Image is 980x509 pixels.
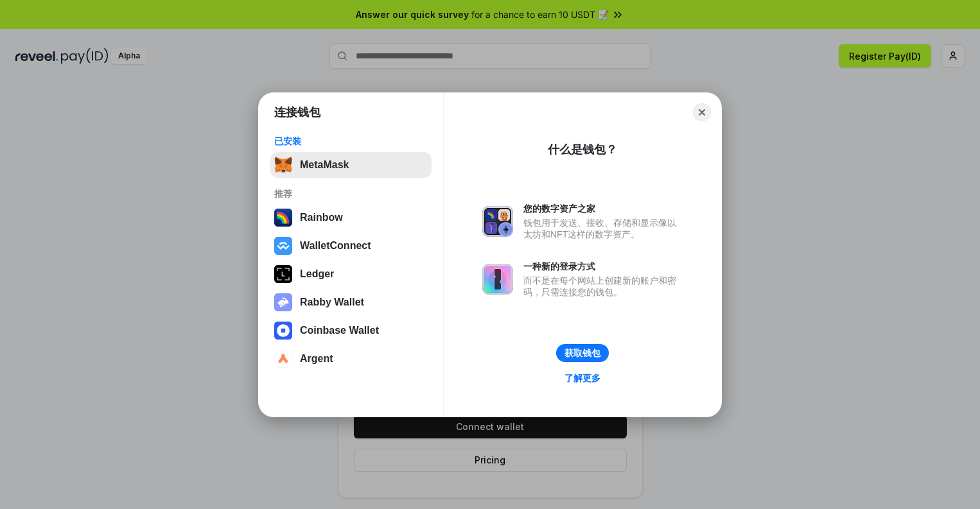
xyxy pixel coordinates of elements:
img: svg+xml,%3Csvg%20xmlns%3D%22http%3A%2F%2Fwww.w3.org%2F2000%2Fsvg%22%20fill%3D%22none%22%20viewBox... [482,206,513,237]
div: 一种新的登录方式 [523,261,683,272]
button: Argent [270,346,432,372]
div: Ledger [300,268,334,280]
div: 了解更多 [564,372,600,384]
div: MetaMask [300,159,349,171]
h1: 连接钱包 [274,105,320,120]
button: Rainbow [270,205,432,230]
img: svg+xml,%3Csvg%20xmlns%3D%22http%3A%2F%2Fwww.w3.org%2F2000%2Fsvg%22%20width%3D%2228%22%20height%3... [274,265,292,283]
img: svg+xml,%3Csvg%20width%3D%22120%22%20height%3D%22120%22%20viewBox%3D%220%200%20120%20120%22%20fil... [274,209,292,227]
div: 已安装 [274,135,428,147]
div: Argent [300,353,333,365]
div: 推荐 [274,188,428,200]
button: Coinbase Wallet [270,318,432,343]
img: svg+xml,%3Csvg%20width%3D%2228%22%20height%3D%2228%22%20viewBox%3D%220%200%2028%2028%22%20fill%3D... [274,350,292,368]
button: Rabby Wallet [270,289,432,315]
a: 了解更多 [557,370,608,386]
div: 而不是在每个网站上创建新的账户和密码，只需连接您的钱包。 [523,275,683,298]
img: svg+xml,%3Csvg%20width%3D%2228%22%20height%3D%2228%22%20viewBox%3D%220%200%2028%2028%22%20fill%3D... [274,322,292,340]
div: Rabby Wallet [300,297,364,308]
img: svg+xml,%3Csvg%20fill%3D%22none%22%20height%3D%2233%22%20viewBox%3D%220%200%2035%2033%22%20width%... [274,156,292,174]
img: svg+xml,%3Csvg%20width%3D%2228%22%20height%3D%2228%22%20viewBox%3D%220%200%2028%2028%22%20fill%3D... [274,237,292,255]
button: Ledger [270,261,432,287]
div: Coinbase Wallet [300,325,379,336]
div: 您的数字资产之家 [523,203,683,214]
img: svg+xml,%3Csvg%20xmlns%3D%22http%3A%2F%2Fwww.w3.org%2F2000%2Fsvg%22%20fill%3D%22none%22%20viewBox... [274,293,292,311]
button: Close [693,103,711,121]
div: 什么是钱包？ [548,142,617,157]
div: Rainbow [300,212,343,223]
div: WalletConnect [300,240,371,252]
div: 获取钱包 [564,347,600,359]
div: 钱包用于发送、接收、存储和显示像以太坊和NFT这样的数字资产。 [523,217,683,240]
button: MetaMask [270,152,432,178]
button: 获取钱包 [556,344,609,362]
img: svg+xml,%3Csvg%20xmlns%3D%22http%3A%2F%2Fwww.w3.org%2F2000%2Fsvg%22%20fill%3D%22none%22%20viewBox... [482,264,513,295]
button: WalletConnect [270,233,432,259]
